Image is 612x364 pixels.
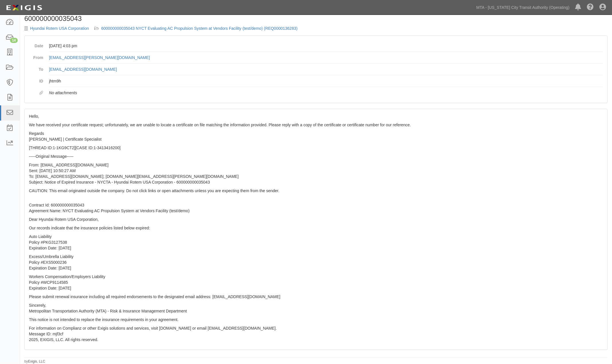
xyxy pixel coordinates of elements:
a: Hyundai Rotem USA Corporation [30,26,89,31]
div: 14 [10,38,18,43]
a: [EMAIL_ADDRESS][DOMAIN_NAME] [49,67,117,72]
p: For information on Complianz or other Exigis solutions and services, visit [DOMAIN_NAME] or email... [29,325,603,343]
p: Please submit renewal insurance including all required endorsements to the designated email addre... [29,294,603,300]
p: Regards [PERSON_NAME] | Certificate Specialist [29,131,603,142]
p: Sincerely, Metropolitan Transportation Authority (MTA) - Risk & Insurance Management Department [29,302,603,314]
p: [THREAD ID:1-1KG9CT2][CASE ID:1-3413416200] [29,145,603,151]
dt: To [29,64,43,72]
dt: ID [29,75,43,84]
p: Workers Compensation/Employers Liability Policy #WCP9114585 Expiration Date: [DATE] [29,274,603,291]
p: Auto Liability Policy #PKG3127538 Expiration Date: [DATE] [29,234,603,251]
p: From: [EMAIL_ADDRESS][DOMAIN_NAME] Sent: [DATE] 10:50:27 AM To: [EMAIL_ADDRESS][DOMAIN_NAME]; [DO... [29,162,603,185]
p: Contract Id: 600000000035043 Agreement Name: NYCT Evaluating AC Propulsion System at Vendors Faci... [29,196,603,214]
i: Help Center - Complianz [587,4,594,11]
a: 600000000035043 NYCT Evaluating AC Propulsion System at Vendors Facility (test/demo) (REQ0000136283) [101,26,297,31]
dd: [DATE] 4:03 pm [49,40,603,52]
small: by [24,359,45,364]
p: Excess/Umbrella Liability Policy #EXS5000236 Expiration Date: [DATE] [29,254,603,271]
dt: Date [29,40,43,49]
p: Hello, [29,113,603,119]
p: This notice is not intended to replace the insurance requirements in your agreement. [29,317,603,322]
i: Attachments [39,91,43,95]
dt: From [29,52,43,60]
p: -----Original Message----- [29,154,603,159]
p: Our records indicate that the insurance policies listed below expired: [29,225,603,231]
a: [EMAIL_ADDRESS][PERSON_NAME][DOMAIN_NAME] [49,55,150,60]
em: No attachments [49,90,77,95]
p: We have received your certificate request; unfortunately, we are unable to locate a certificate o... [29,122,603,128]
img: Logo [4,3,44,13]
dd: jhtm9h [49,75,603,87]
p: CAUTION: This email originated outside the company. Do not click links or open attachments unless... [29,188,603,194]
h1: FW: Notice of Expired Insurance - NYCTA - Hyundai Rotem USA Corporation - 600000000035043 [24,7,312,23]
a: MTA - [US_STATE] City Transit Authority (Operating) [474,2,572,13]
a: Exigis, LLC [28,359,45,363]
p: Dear Hyundai Rotem USA Corporation, [29,217,603,222]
